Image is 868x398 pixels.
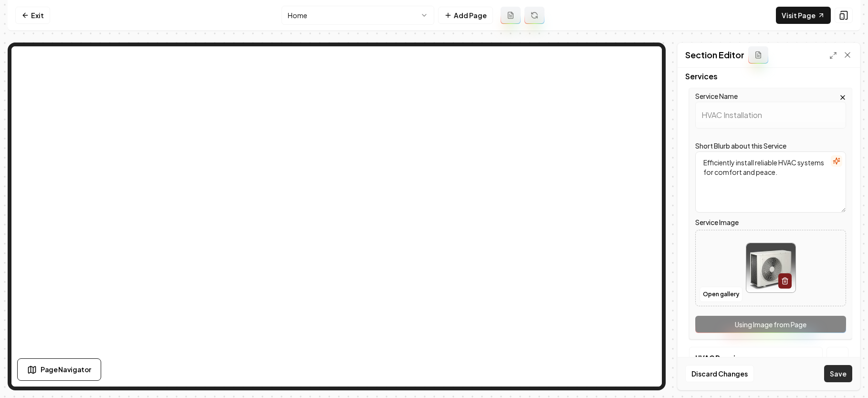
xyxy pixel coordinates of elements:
span: Page Navigator [41,365,91,375]
input: Service Name [695,102,846,129]
button: Add Page [438,7,493,24]
label: Short Blurb about this Service [695,141,786,150]
button: Add admin section prompt [748,46,768,64]
label: Service Name [695,92,738,100]
p: HVAC Repairs [695,353,816,363]
h2: Section Editor [685,48,744,62]
button: Regenerate page [524,7,544,24]
label: Service Image [695,216,846,228]
img: image [746,243,795,292]
a: Exit [15,7,50,24]
button: Discard Changes [685,365,754,382]
a: Visit Page [776,7,831,24]
button: Save [824,365,852,382]
button: Add admin page prompt [501,7,521,24]
button: Open gallery [700,287,743,302]
span: Services [685,73,852,80]
button: Page Navigator [17,358,101,381]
